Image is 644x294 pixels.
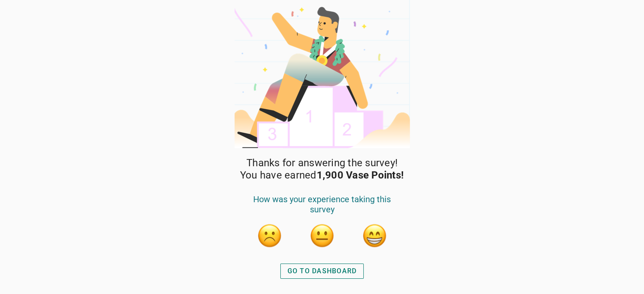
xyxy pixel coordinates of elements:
[240,169,404,181] span: You have earned
[280,264,364,279] button: GO TO DASHBOARD
[287,266,357,276] div: GO TO DASHBOARD
[317,169,404,181] strong: 1,900 Vase Points!
[246,157,398,169] span: Thanks for answering the survey!
[243,194,401,223] div: How was your experience taking this survey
